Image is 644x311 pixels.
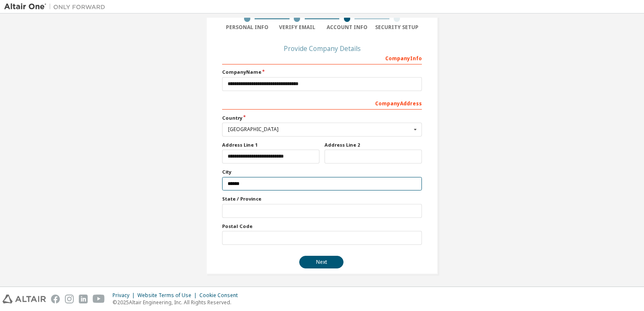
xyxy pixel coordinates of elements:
div: Website Terms of Use [137,292,199,299]
img: linkedin.svg [79,295,88,303]
div: Account Info [322,24,372,31]
div: Personal Info [222,24,272,31]
div: Security Setup [372,24,422,31]
button: Next [299,256,343,268]
label: Address Line 2 [325,142,422,148]
div: Privacy [113,292,137,299]
label: Postal Code [222,223,422,230]
label: Address Line 1 [222,142,319,148]
img: facebook.svg [51,295,60,303]
div: Provide Company Details [222,46,422,51]
img: instagram.svg [65,295,74,303]
div: Cookie Consent [199,292,243,299]
div: Company Info [222,51,422,64]
label: Country [222,115,422,121]
img: youtube.svg [93,295,105,303]
label: City [222,169,422,175]
div: Company Address [222,96,422,110]
img: Altair One [4,3,110,11]
label: State / Province [222,196,422,202]
p: © 2025 Altair Engineering, Inc. All Rights Reserved. [113,299,243,306]
div: [GEOGRAPHIC_DATA] [228,127,411,132]
div: Verify Email [272,24,322,31]
label: Company Name [222,69,422,75]
img: altair_logo.svg [3,295,46,303]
